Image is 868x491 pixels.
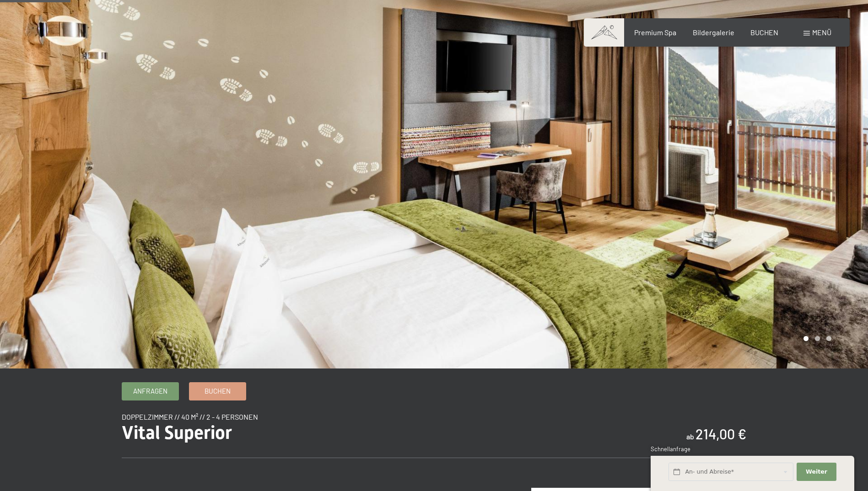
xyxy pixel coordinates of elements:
b: 214,00 € [695,426,746,442]
button: Weiter [797,463,836,481]
a: Bildergalerie [693,28,734,37]
a: Premium Spa [634,28,676,37]
span: Doppelzimmer // 40 m² // 2 - 4 Personen [122,412,258,421]
a: Anfragen [122,383,178,400]
span: Vital Superior [122,422,232,443]
a: Buchen [189,383,246,400]
span: Anfragen [133,386,167,396]
span: ab [686,432,694,441]
span: Schnellanfrage [651,445,690,453]
span: Menü [812,28,831,37]
span: Weiter [806,468,827,476]
span: Buchen [205,386,231,396]
a: BUCHEN [750,28,778,37]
